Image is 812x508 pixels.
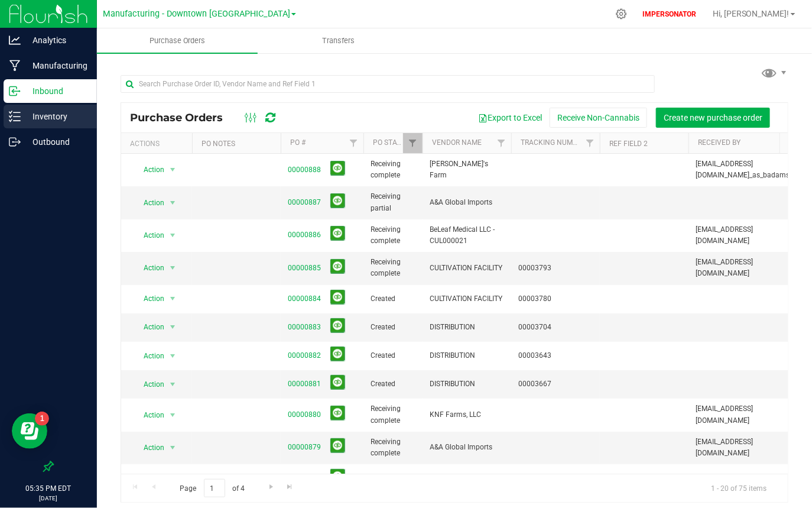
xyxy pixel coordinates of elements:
[35,412,49,426] iframe: Resource center unread badge
[97,28,258,53] a: Purchase Orders
[9,111,21,122] inline-svg: Inventory
[775,133,795,153] a: Filter
[638,9,701,20] p: IMPERSONATOR
[133,260,165,276] span: Action
[21,135,92,149] p: Outbound
[580,133,600,153] a: Filter
[371,158,415,181] span: Receiving complete
[133,470,165,487] span: Action
[698,138,740,147] a: Received By
[288,264,321,272] a: 00000885
[492,133,511,153] a: Filter
[371,436,415,459] span: Receiving complete
[133,319,165,335] span: Action
[696,257,788,279] span: [EMAIL_ADDRESS][DOMAIN_NAME]
[133,407,165,423] span: Action
[21,33,92,47] p: Analytics
[133,227,165,244] span: Action
[371,473,415,484] span: Created
[430,350,504,361] span: DISTRIBUTION
[165,227,180,244] span: select
[306,35,371,46] span: Transfers
[371,293,415,305] span: Created
[344,133,363,153] a: Filter
[430,442,504,453] span: A&A Global Imports
[165,439,180,456] span: select
[165,470,180,487] span: select
[518,322,593,333] span: 00003704
[614,8,629,20] div: Manage settings
[518,263,593,274] span: 00003793
[165,195,180,211] span: select
[371,224,415,247] span: Receiving complete
[21,84,92,98] p: Inbound
[430,293,504,305] span: CULTIVATION FACILITY
[373,138,410,147] a: PO Status
[550,108,647,128] button: Receive Non-Cannabis
[133,290,165,307] span: Action
[430,473,504,484] span: CULTIVATION FACILITY
[664,113,762,122] span: Create new purchase order
[430,409,504,420] span: KNF Farms, LLC
[133,348,165,364] span: Action
[371,378,415,390] span: Created
[262,479,280,495] a: Go to the next page
[12,413,47,449] iframe: Resource center
[121,75,655,93] input: Search Purchase Order ID, Vendor Name and Ref Field 1
[133,195,165,211] span: Action
[470,108,550,128] button: Export to Excel
[430,158,504,181] span: [PERSON_NAME]'s Farm
[403,133,423,153] a: Filter
[518,293,593,305] span: 00003780
[258,28,418,53] a: Transfers
[165,319,180,335] span: select
[9,85,21,97] inline-svg: Inbound
[430,378,504,390] span: DISTRIBUTION
[371,322,415,333] span: Created
[9,136,21,148] inline-svg: Outbound
[165,348,180,364] span: select
[288,351,321,360] a: 00000882
[518,350,593,361] span: 00003643
[430,224,504,247] span: BeLeaf Medical LLC - CUL000021
[521,138,585,147] a: Tracking Number
[288,231,321,239] a: 00000886
[288,166,321,174] a: 00000888
[5,494,92,503] p: [DATE]
[713,9,790,18] span: Hi, [PERSON_NAME]!
[5,483,92,494] p: 05:35 PM EDT
[290,138,306,147] a: PO #
[696,436,788,459] span: [EMAIL_ADDRESS][DOMAIN_NAME]
[371,350,415,361] span: Created
[202,140,235,148] a: PO Notes
[133,376,165,393] span: Action
[288,380,321,388] a: 00000881
[701,479,776,497] span: 1 - 20 of 75 items
[43,461,54,473] label: Pin the sidebar to full width on large screens
[371,257,415,279] span: Receiving complete
[21,109,92,124] p: Inventory
[165,161,180,178] span: select
[288,443,321,451] a: 00000879
[288,410,321,419] a: 00000880
[103,9,290,19] span: Manufacturing - Downtown [GEOGRAPHIC_DATA]
[165,376,180,393] span: select
[165,407,180,423] span: select
[165,290,180,307] span: select
[130,140,187,148] div: Actions
[430,197,504,208] span: A&A Global Imports
[609,140,648,148] a: Ref Field 2
[288,323,321,331] a: 00000883
[430,263,504,274] span: CULTIVATION FACILITY
[518,378,593,390] span: 00003667
[21,59,92,73] p: Manufacturing
[432,138,482,147] a: Vendor Name
[288,198,321,206] a: 00000887
[133,439,165,456] span: Action
[133,161,165,178] span: Action
[656,108,770,128] button: Create new purchase order
[165,260,180,276] span: select
[696,403,788,426] span: [EMAIL_ADDRESS][DOMAIN_NAME]
[170,479,255,497] span: Page of 4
